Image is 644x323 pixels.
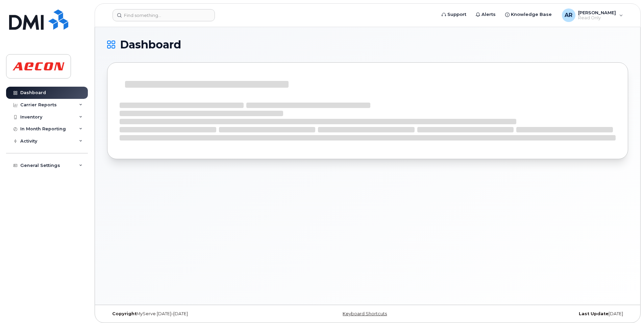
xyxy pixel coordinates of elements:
[579,311,609,316] strong: Last Update
[107,311,281,317] div: MyServe [DATE]–[DATE]
[112,311,137,316] strong: Copyright
[343,311,387,316] a: Keyboard Shortcuts
[454,311,628,317] div: [DATE]
[120,40,181,50] span: Dashboard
